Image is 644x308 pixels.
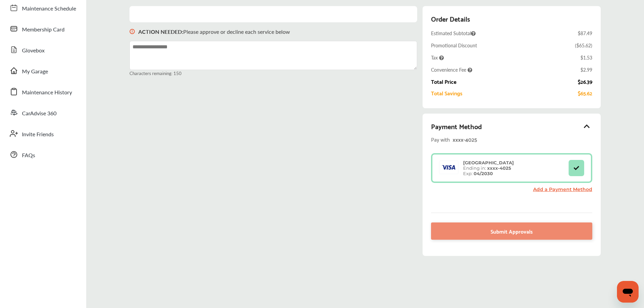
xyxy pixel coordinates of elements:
p: Please approve or decline each service below [138,28,290,35]
span: Maintenance History [22,88,72,97]
div: Payment Method [431,120,592,132]
div: $1.53 [580,54,592,61]
strong: 04/2030 [474,171,493,176]
img: svg+xml;base64,PHN2ZyB3aWR0aD0iMTYiIGhlaWdodD0iMTciIHZpZXdCb3g9IjAgMCAxNiAxNyIgZmlsbD0ibm9uZSIgeG... [129,22,135,41]
div: xxxx- 4025 [453,135,537,144]
span: My Garage [22,67,48,76]
iframe: Button to launch messaging window [617,281,639,303]
strong: [GEOGRAPHIC_DATA] [463,160,514,165]
a: Submit Approvals [431,222,592,240]
span: Convenience Fee [431,66,472,73]
div: Total Price [431,78,456,85]
a: CarAdvise 360 [6,104,79,121]
a: Invite Friends [6,125,79,142]
a: Membership Card [6,20,79,38]
div: Ending in: Exp: [460,160,517,176]
div: $2.99 [580,66,592,73]
div: Total Savings [431,90,462,96]
strong: xxxx- 4025 [487,165,511,171]
span: Glovebox [22,46,45,55]
div: $87.49 [578,30,592,37]
span: Membership Card [22,25,65,34]
b: ACTION NEEDED : [138,28,183,35]
span: Estimated Subtotal [431,30,476,37]
a: Add a Payment Method [533,186,592,192]
div: Promotional Discount [431,42,477,49]
div: ( $65.62 ) [575,42,592,49]
a: Maintenance History [6,83,79,100]
a: My Garage [6,62,79,79]
div: Order Details [431,13,470,24]
div: $65.62 [578,90,592,96]
a: FAQs [6,146,79,163]
span: Tax [431,54,444,61]
span: Maintenance Schedule [22,4,76,13]
span: FAQs [22,151,35,160]
span: Pay with [431,135,450,144]
span: CarAdvise 360 [22,109,56,118]
div: $26.39 [578,78,592,85]
span: Invite Friends [22,130,54,139]
a: Glovebox [6,41,79,58]
span: Submit Approvals [491,227,533,236]
small: Characters remaining: 150 [129,70,417,76]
